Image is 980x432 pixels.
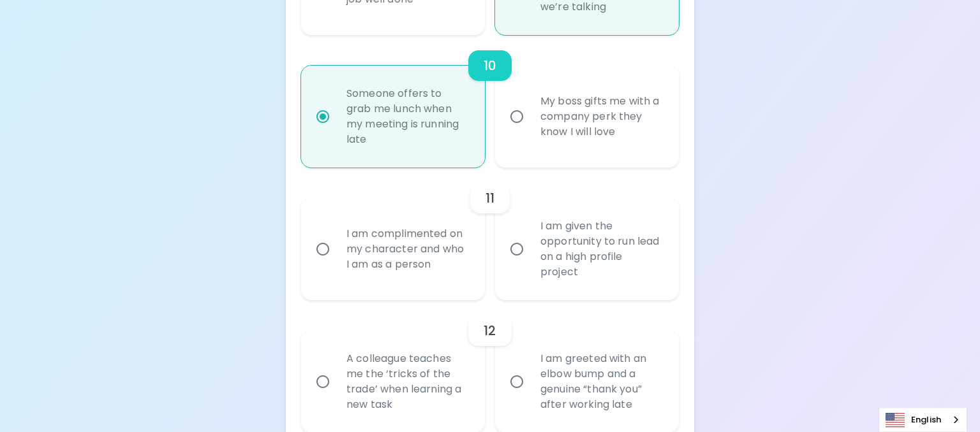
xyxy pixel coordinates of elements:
div: A colleague teaches me the ‘tricks of the trade’ when learning a new task [336,336,478,428]
h6: 10 [484,55,496,76]
div: I am greeted with an elbow bump and a genuine “thank you” after working late [530,336,672,428]
div: Language [879,407,967,432]
a: English [879,408,967,431]
div: I am given the opportunity to run lead on a high profile project [530,203,672,295]
div: choice-group-check [301,168,679,300]
h6: 12 [484,320,496,341]
h6: 11 [486,188,494,208]
div: I am complimented on my character and who I am as a person [336,211,478,287]
div: choice-group-check [301,35,679,168]
div: My boss gifts me with a company perk they know I will love [530,78,672,155]
div: Someone offers to grab me lunch when my meeting is running late [336,71,478,162]
aside: Language selected: English [879,407,967,432]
